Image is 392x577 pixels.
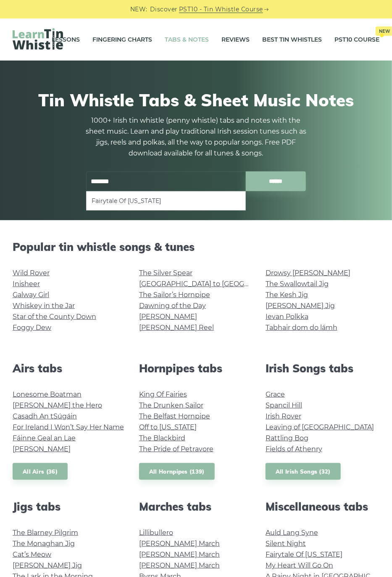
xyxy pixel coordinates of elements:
[13,412,77,420] a: Casadh An tSúgáin
[139,434,185,442] a: The Blackbird
[266,302,335,310] a: [PERSON_NAME] Jig
[266,463,341,480] a: All Irish Songs (32)
[52,29,80,50] a: Lessons
[139,500,253,513] h2: Marches tabs
[13,313,96,321] a: Star of the County Down
[266,445,322,453] a: Fields of Athenry
[13,445,71,453] a: [PERSON_NAME]
[139,412,210,420] a: The Belfast Hornpipe
[13,390,82,398] a: Lonesome Boatman
[139,561,220,569] a: [PERSON_NAME] March
[266,529,318,537] a: Auld Lang Syne
[139,463,215,480] a: All Hornpipes (139)
[266,423,374,431] a: Leaving of [GEOGRAPHIC_DATA]
[266,269,350,277] a: Drowsy [PERSON_NAME]
[266,390,285,398] a: Grace
[139,390,187,398] a: King Of Fairies
[334,29,379,50] a: PST10 CourseNew
[266,551,342,559] a: Fairytale Of [US_STATE]
[13,269,50,277] a: Wild Rover
[139,529,173,537] a: Lillibullero
[13,401,102,409] a: [PERSON_NAME] the Hero
[13,324,51,332] a: Foggy Dew
[266,291,308,299] a: The Kesh Jig
[266,561,333,569] a: My Heart Will Go On
[165,29,209,50] a: Tabs & Notes
[13,529,78,537] a: The Blarney Pilgrim
[92,196,240,206] li: Fairytale Of [US_STATE]
[13,28,63,50] img: LearnTinWhistle.com
[13,500,126,513] h2: Jigs tabs
[139,324,214,332] a: [PERSON_NAME] Reel
[266,313,308,321] a: Ievan Polkka
[139,269,192,277] a: The Silver Spear
[139,280,294,288] a: [GEOGRAPHIC_DATA] to [GEOGRAPHIC_DATA]
[13,434,76,442] a: Fáinne Geal an Lae
[139,291,210,299] a: The Sailor’s Hornpipe
[139,302,206,310] a: Dawning of the Day
[266,324,337,332] a: Tabhair dom do lámh
[13,240,379,253] h2: Popular tin whistle songs & tunes
[139,423,197,431] a: Off to [US_STATE]
[266,280,329,288] a: The Swallowtail Jig
[139,551,220,559] a: [PERSON_NAME] March
[139,540,220,548] a: [PERSON_NAME] March
[266,434,308,442] a: Rattling Bog
[266,540,306,548] a: Silent Night
[13,551,51,559] a: Cat’s Meow
[17,90,375,110] h1: Tin Whistle Tabs & Sheet Music Notes
[139,401,203,409] a: The Drunken Sailor
[13,561,82,569] a: [PERSON_NAME] Jig
[13,280,40,288] a: Inisheer
[139,445,213,453] a: The Pride of Petravore
[266,362,379,375] h2: Irish Songs tabs
[266,500,379,513] h2: Miscellaneous tabs
[139,362,253,375] h2: Hornpipes tabs
[13,463,68,480] a: All Airs (36)
[13,423,124,431] a: For Ireland I Won’t Say Her Name
[262,29,322,50] a: Best Tin Whistles
[13,540,75,548] a: The Monaghan Jig
[13,362,126,375] h2: Airs tabs
[83,115,310,159] p: 1000+ Irish tin whistle (penny whistle) tabs and notes with the sheet music. Learn and play tradi...
[139,313,197,321] a: [PERSON_NAME]
[221,29,250,50] a: Reviews
[13,291,49,299] a: Galway Girl
[266,412,301,420] a: Irish Rover
[13,302,75,310] a: Whiskey in the Jar
[92,29,152,50] a: Fingering Charts
[266,401,302,409] a: Spancil Hill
